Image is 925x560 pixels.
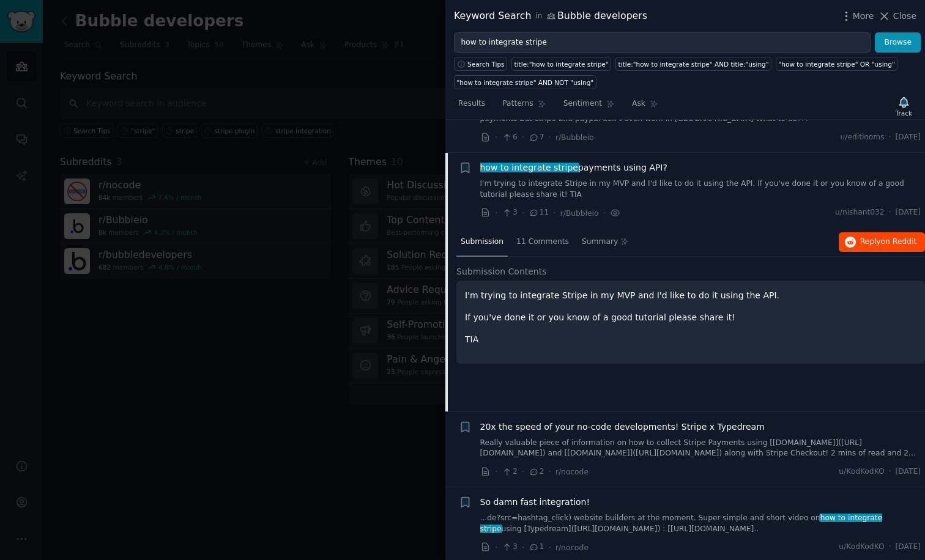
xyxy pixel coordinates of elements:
[875,32,921,53] button: Browse
[495,131,497,144] span: ·
[480,514,883,533] span: how to integrate stripe
[515,60,609,68] div: title:"how to integrate stripe"
[480,513,921,534] a: ...de?src=hashtag_click) website builders at the moment. Super simple and short video onhow to in...
[529,542,544,553] span: 1
[878,10,916,23] button: Close
[480,438,921,459] a: Really valuable piece of information on how to collect Stripe Payments using [[DOMAIN_NAME]]([URL...
[555,543,589,552] span: r/nocode
[628,94,663,119] a: Ask
[896,542,921,553] span: [DATE]
[522,541,524,554] span: ·
[502,466,517,477] span: 2
[461,237,503,248] span: Submission
[841,132,885,143] span: u/editlooms
[454,57,507,71] button: Search Tips
[853,10,874,23] span: More
[535,11,542,22] span: in
[896,109,912,117] div: Track
[889,132,891,143] span: ·
[839,466,884,477] span: u/KodKodKO
[465,311,916,324] p: If you've done it or you know of a good tutorial please share it!
[632,98,645,109] span: Ask
[563,98,602,109] span: Sentiment
[603,207,605,219] span: ·
[555,133,594,142] span: r/Bubbleio
[529,207,549,218] span: 11
[502,542,517,553] span: 3
[511,57,611,71] a: title:"how to integrate stripe"
[529,132,544,143] span: 7
[480,161,667,174] a: how to integrate stripepayments using API?
[779,60,895,68] div: "how to integrate stripe" OR "using"
[881,237,916,246] span: on Reddit
[560,209,599,218] span: r/Bubbleio
[839,542,884,553] span: u/KodKodKO
[454,75,596,89] a: "how to integrate stripe" AND NOT "using"
[889,207,891,218] span: ·
[502,132,517,143] span: 6
[860,237,916,248] span: Reply
[619,60,769,68] div: title:"how to integrate stripe" AND title:"using"
[465,289,916,302] p: I'm trying to integrate Stripe in my MVP and I'd like to do it using the API.
[502,98,533,109] span: Patterns
[529,466,544,477] span: 2
[454,9,647,24] div: Keyword Search Bubble developers
[889,542,891,553] span: ·
[553,207,555,219] span: ·
[467,60,505,68] span: Search Tips
[479,163,579,172] span: how to integrate stripe
[495,541,497,554] span: ·
[457,78,594,87] div: "how to integrate stripe" AND NOT "using"
[522,131,524,144] span: ·
[495,465,497,478] span: ·
[839,232,925,252] button: Replyon Reddit
[555,468,589,476] span: r/nocode
[454,32,871,53] input: Try a keyword related to your business
[495,207,497,219] span: ·
[896,132,921,143] span: [DATE]
[458,98,485,109] span: Results
[776,57,897,71] a: "how to integrate stripe" OR "using"
[891,94,916,119] button: Track
[840,10,874,23] button: More
[559,94,619,119] a: Sentiment
[549,541,551,554] span: ·
[896,207,921,218] span: [DATE]
[582,237,618,248] span: Summary
[835,207,885,218] span: u/nishant032
[893,10,916,23] span: Close
[480,421,765,433] a: 20x the speed of your no-code developments! Stripe x Typedream
[456,265,547,278] span: Submission Contents
[516,237,569,248] span: 11 Comments
[498,94,550,119] a: Patterns
[480,496,590,509] a: So damn fast integration!
[615,57,771,71] a: title:"how to integrate stripe" AND title:"using"
[454,94,489,119] a: Results
[502,207,517,218] span: 3
[896,466,921,477] span: [DATE]
[465,333,916,346] p: TIA
[522,465,524,478] span: ·
[549,465,551,478] span: ·
[889,466,891,477] span: ·
[480,161,667,174] span: payments using API?
[480,179,921,200] a: I'm trying to integrate Stripe in my MVP and I'd like to do it using the API. If you've done it o...
[522,207,524,219] span: ·
[549,131,551,144] span: ·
